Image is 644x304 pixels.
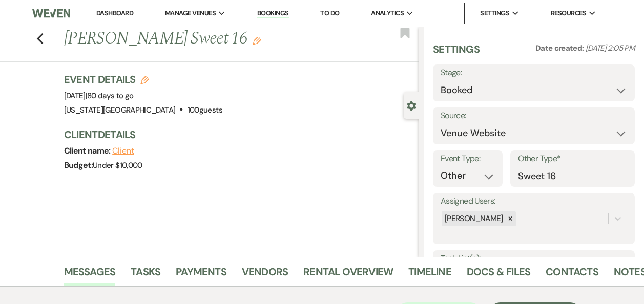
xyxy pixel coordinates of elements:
button: Close lead details [407,100,416,110]
a: Timeline [408,264,451,286]
span: [US_STATE][GEOGRAPHIC_DATA] [64,105,176,115]
a: Docs & Files [467,264,530,286]
img: Weven Logo [32,3,70,24]
button: Client [112,147,134,155]
a: Messages [64,264,116,286]
span: Budget: [64,160,93,170]
span: Settings [480,8,509,18]
h3: Event Details [64,72,222,86]
span: Client name: [64,145,113,156]
span: Resources [551,8,586,18]
h3: Settings [433,42,480,64]
a: Rental Overview [303,264,393,286]
h1: [PERSON_NAME] Sweet 16 [64,27,344,51]
a: Payments [176,264,226,286]
span: 80 days to go [87,91,134,101]
label: Event Type: [441,151,495,166]
a: To Do [320,9,339,17]
a: Vendors [242,264,288,286]
span: [DATE] [64,91,134,101]
label: Assigned Users: [441,194,627,209]
label: Other Type* [518,151,627,166]
span: 100 guests [188,105,222,115]
span: Under $10,000 [93,160,142,170]
a: Bookings [257,9,289,18]
a: Dashboard [96,9,133,17]
span: Analytics [371,8,404,18]
h3: Client Details [64,127,409,142]
label: Stage: [441,66,627,80]
label: Task List(s): [441,251,627,266]
span: Manage Venues [165,8,216,18]
div: [PERSON_NAME] [442,211,505,226]
span: Date created: [535,43,586,53]
label: Source: [441,108,627,123]
a: Tasks [131,264,160,286]
a: Contacts [546,264,598,286]
span: | [86,91,134,101]
span: [DATE] 2:05 PM [586,43,635,53]
button: Edit [253,36,261,45]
